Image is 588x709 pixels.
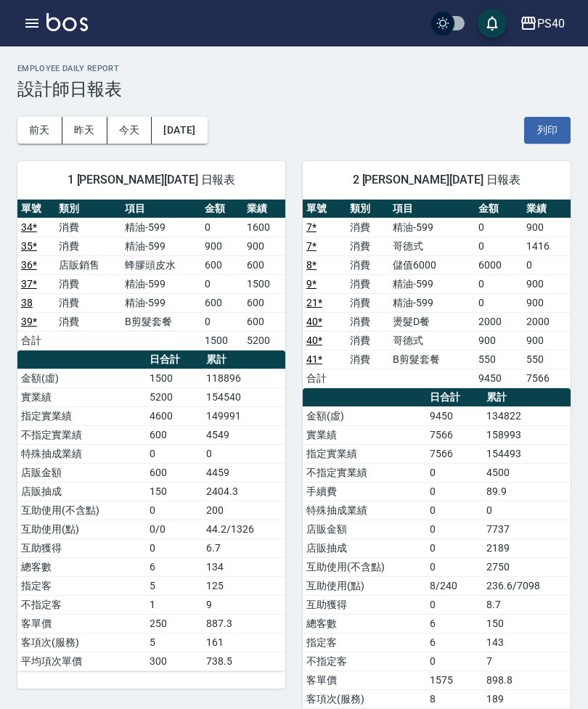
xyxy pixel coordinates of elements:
button: save [478,9,507,38]
td: 1 [146,595,203,614]
td: 154540 [203,388,285,406]
td: 600 [201,293,243,312]
td: 儲值6000 [389,255,475,274]
td: 134822 [483,406,571,425]
td: 5 [146,633,203,652]
td: 0 [426,652,483,671]
td: 550 [523,350,571,369]
h2: Employee Daily Report [17,64,571,73]
td: 0 [475,274,523,293]
td: 118896 [203,369,285,388]
th: 日合計 [146,351,203,369]
button: [DATE] [152,117,207,144]
td: 7737 [483,520,571,538]
th: 類別 [346,200,390,218]
td: 消費 [55,274,121,293]
button: 今天 [107,117,152,144]
button: 列印 [524,117,571,144]
td: 消費 [346,218,390,237]
td: 平均項次單價 [17,652,146,671]
td: 8.7 [483,595,571,614]
img: Logo [46,13,88,31]
td: 0 [426,595,483,614]
td: 236.6/7098 [483,576,571,595]
td: 0/0 [146,520,203,538]
td: 手續費 [303,482,426,501]
td: 消費 [346,274,390,293]
td: 互助使用(點) [303,576,426,595]
td: 900 [243,237,285,255]
td: 6 [146,557,203,576]
h3: 設計師日報表 [17,79,571,99]
td: 指定實業績 [303,444,426,463]
td: 消費 [346,255,390,274]
td: 738.5 [203,652,285,671]
td: 8 [426,689,483,708]
td: 6 [426,614,483,633]
td: 消費 [346,237,390,255]
td: 互助使用(不含點) [17,501,146,520]
td: 900 [523,274,571,293]
td: 互助獲得 [303,595,426,614]
td: 600 [146,425,203,444]
td: 9450 [475,369,523,388]
td: 7566 [426,425,483,444]
td: 600 [243,312,285,331]
td: 0 [201,312,243,331]
td: 消費 [346,293,390,312]
td: 合計 [303,369,346,388]
td: 店販抽成 [303,538,426,557]
td: 150 [146,482,203,501]
td: 550 [475,350,523,369]
th: 業績 [243,200,285,218]
td: 指定客 [303,633,426,652]
td: 精油-599 [389,218,475,237]
table: a dense table [17,200,285,351]
th: 累計 [483,388,571,407]
td: 2000 [523,312,571,331]
td: 6.7 [203,538,285,557]
td: 5200 [243,331,285,350]
th: 類別 [55,200,121,218]
td: 合計 [17,331,55,350]
td: 887.3 [203,614,285,633]
a: 38 [21,297,33,308]
td: 6000 [475,255,523,274]
td: 4600 [146,406,203,425]
td: 9450 [426,406,483,425]
td: 實業績 [303,425,426,444]
td: 7566 [523,369,571,388]
td: 150 [483,614,571,633]
td: 0 [426,463,483,482]
td: 158993 [483,425,571,444]
span: 1 [PERSON_NAME][DATE] 日報表 [35,173,268,187]
td: 2750 [483,557,571,576]
td: 消費 [55,312,121,331]
td: 600 [243,255,285,274]
td: 900 [523,293,571,312]
td: 0 [475,237,523,255]
td: 精油-599 [389,293,475,312]
th: 項目 [121,200,201,218]
td: 哥德式 [389,237,475,255]
td: 店販金額 [303,520,426,538]
td: 店販抽成 [17,482,146,501]
td: 不指定實業績 [303,463,426,482]
td: 600 [146,463,203,482]
td: 250 [146,614,203,633]
td: 5200 [146,388,203,406]
td: 總客數 [303,614,426,633]
td: 消費 [346,312,390,331]
td: 0 [426,501,483,520]
td: 消費 [346,350,390,369]
td: 1500 [201,331,243,350]
button: 昨天 [62,117,107,144]
td: 精油-599 [121,218,201,237]
td: 6 [426,633,483,652]
th: 日合計 [426,388,483,407]
td: 1500 [243,274,285,293]
td: 900 [523,218,571,237]
table: a dense table [303,200,571,388]
td: 特殊抽成業績 [303,501,426,520]
td: 不指定客 [17,595,146,614]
